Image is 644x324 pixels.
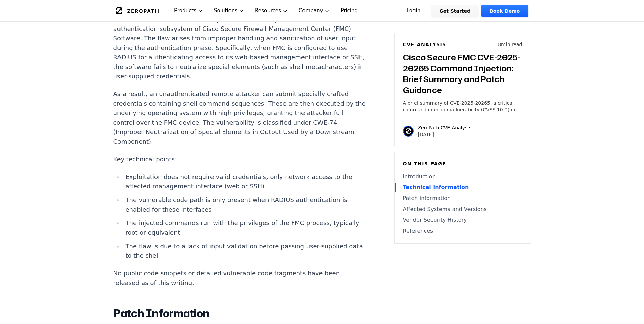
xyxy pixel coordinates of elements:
[418,124,472,131] p: ZeroPath CVE Analysis
[403,100,522,113] p: A brief summary of CVE-2025-20265, a critical command injection vulnerability (CVSS 10.0) in Cisc...
[481,5,528,17] a: Book Demo
[431,5,479,17] a: Get Started
[113,15,366,81] p: CVE-2025-20265 is a command injection vulnerability in the RADIUS authentication subsystem of Cis...
[113,307,366,320] h2: Patch Information
[403,183,522,192] a: Technical Information
[399,5,429,17] a: Login
[403,52,522,95] h3: Cisco Secure FMC CVE-2025-20265 Command Injection: Brief Summary and Patch Guidance
[498,41,522,48] p: 8 min read
[123,172,366,191] li: Exploitation does not require valid credentials, only network access to the affected management i...
[403,41,446,48] h6: CVE Analysis
[123,241,366,260] li: The flaw is due to a lack of input validation before passing user-supplied data to the shell
[403,173,522,181] a: Introduction
[403,160,522,167] h6: On this page
[113,269,366,288] p: No public code snippets or detailed vulnerable code fragments have been released as of this writing.
[113,89,366,146] p: As a result, an unauthenticated remote attacker can submit specially crafted credentials containi...
[123,195,366,214] li: The vulnerable code path is only present when RADIUS authentication is enabled for these interfaces
[403,227,522,235] a: References
[123,218,366,237] li: The injected commands run with the privileges of the FMC process, typically root or equivalent
[403,216,522,224] a: Vendor Security History
[403,194,522,202] a: Patch Information
[113,155,366,164] p: Key technical points:
[403,126,414,137] img: ZeroPath CVE Analysis
[418,131,472,138] p: [DATE]
[403,205,522,213] a: Affected Systems and Versions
